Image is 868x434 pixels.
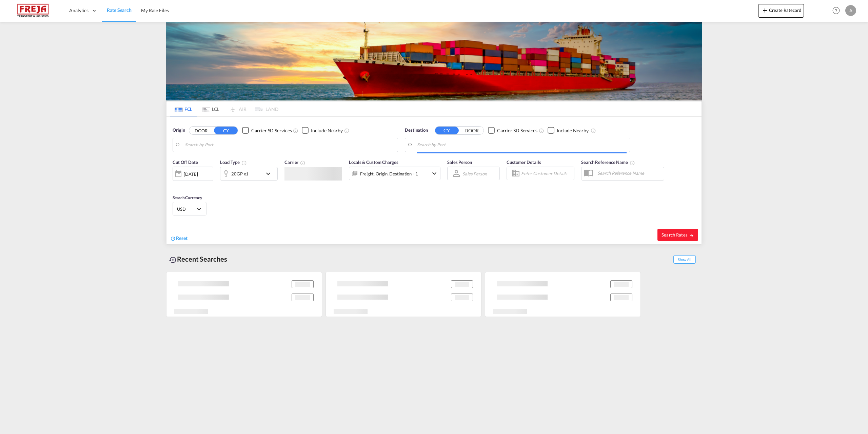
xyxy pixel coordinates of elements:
md-icon: Your search will be saved by the below given name [630,160,635,166]
md-tab-item: FCL [170,101,197,116]
span: Destination [405,127,428,134]
div: Freight Origin Destination Factory Stuffing [360,169,418,178]
img: 586607c025bf11f083711d99603023e7.png [10,3,56,18]
div: icon-refreshReset [170,235,188,242]
md-select: Sales Person [462,169,488,178]
md-icon: icon-information-outline [241,160,247,166]
div: Carrier SD Services [251,127,292,134]
md-datepicker: Select [173,180,178,189]
span: Locals & Custom Charges [349,159,398,165]
span: Search Rates [662,232,694,238]
div: A [845,5,856,16]
md-icon: The selected Trucker/Carrierwill be displayed in the rate results If the rates are from another f... [300,160,305,166]
md-icon: icon-plus 400-fg [761,6,769,14]
md-icon: Unchecked: Ignores neighbouring ports when fetching rates.Checked : Includes neighbouring ports w... [591,128,596,133]
div: Include Nearby [311,127,343,134]
div: Help [830,5,845,17]
span: Origin [173,127,185,134]
span: Load Type [220,159,247,165]
button: icon-plus 400-fgCreate Ratecard [758,4,804,18]
span: Show All [673,255,696,264]
md-icon: icon-refresh [170,235,176,242]
img: LCL+%26+FCL+BACKGROUND.png [166,22,702,100]
md-icon: Unchecked: Search for CY (Container Yard) services for all selected carriers.Checked : Search for... [539,128,544,133]
div: Freight Origin Destination Factory Stuffingicon-chevron-down [349,167,440,180]
button: Search Ratesicon-arrow-right [657,229,698,241]
input: Enter Customer Details [521,168,572,178]
span: Search Reference Name [581,159,635,165]
span: Reset [176,235,188,241]
button: CY [435,127,459,134]
md-icon: Unchecked: Search for CY (Container Yard) services for all selected carriers.Checked : Search for... [293,128,298,133]
span: My Rate Files [141,7,169,13]
md-icon: icon-backup-restore [169,256,177,264]
span: Cut Off Date [173,159,198,165]
span: Analytics [69,7,88,14]
button: CY [214,127,238,134]
md-tab-item: LCL [197,101,224,116]
md-icon: Unchecked: Ignores neighbouring ports when fetching rates.Checked : Includes neighbouring ports w... [344,128,350,133]
div: 20GP x1 [231,169,249,178]
button: DOOR [189,127,213,134]
input: Search Reference Name [594,168,664,178]
input: Search by Port [417,140,627,150]
md-icon: icon-chevron-down [264,170,276,178]
div: Recent Searches [166,251,230,267]
div: [DATE] [184,171,198,177]
div: Carrier SD Services [497,127,537,134]
md-pagination-wrapper: Use the left and right arrow keys to navigate between tabs [170,101,278,116]
span: Search Currency [173,195,202,200]
span: USD [177,206,196,212]
button: DOOR [460,127,484,134]
md-icon: icon-arrow-right [689,233,694,238]
span: Sales Person [447,159,472,165]
md-icon: icon-chevron-down [430,169,438,177]
div: 20GP x1icon-chevron-down [220,167,278,181]
div: Include Nearby [557,127,589,134]
div: [DATE] [173,167,213,181]
md-checkbox: Checkbox No Ink [302,127,343,134]
span: Carrier [284,159,305,165]
input: Search by Port [185,140,394,150]
span: Help [830,5,842,16]
span: Customer Details [507,159,541,165]
md-checkbox: Checkbox No Ink [488,127,537,134]
md-checkbox: Checkbox No Ink [548,127,589,134]
md-select: Select Currency: $ USDUnited States Dollar [176,204,203,214]
span: Rate Search [107,7,132,13]
div: Origin DOOR CY Checkbox No InkUnchecked: Search for CY (Container Yard) services for all selected... [166,117,702,244]
md-checkbox: Checkbox No Ink [242,127,292,134]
